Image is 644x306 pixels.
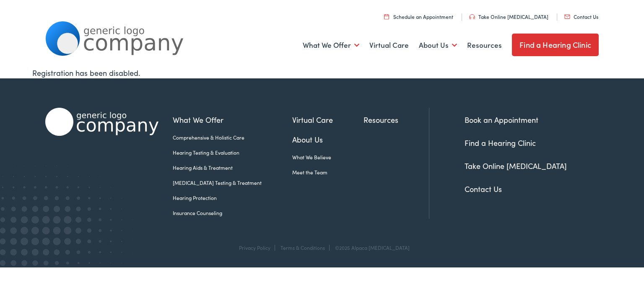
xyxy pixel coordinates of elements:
[292,134,364,145] a: About Us
[564,13,598,20] a: Contact Us
[465,184,502,194] a: Contact Us
[469,14,475,19] img: utility icon
[364,114,429,125] a: Resources
[292,153,364,161] a: What We Believe
[239,244,270,251] a: Privacy Policy
[419,30,457,61] a: About Us
[465,161,567,171] a: Take Online [MEDICAL_DATA]
[292,169,364,176] a: Meet the Team
[32,67,612,78] div: Registration has been disabled.
[331,245,410,251] div: ©2025 Alpaca [MEDICAL_DATA]
[303,30,359,61] a: What We Offer
[173,164,292,171] a: Hearing Aids & Treatment
[469,13,548,20] a: Take Online [MEDICAL_DATA]
[292,114,364,125] a: Virtual Care
[369,30,409,61] a: Virtual Care
[512,34,599,56] a: Find a Hearing Clinic
[384,13,453,20] a: Schedule an Appointment
[173,134,292,141] a: Comprehensive & Holistic Care
[280,244,325,251] a: Terms & Conditions
[173,209,292,217] a: Insurance Counseling
[467,30,502,61] a: Resources
[173,194,292,202] a: Hearing Protection
[45,108,158,136] img: Alpaca Audiology
[173,114,292,125] a: What We Offer
[384,14,389,19] img: utility icon
[465,137,536,148] a: Find a Hearing Clinic
[173,149,292,156] a: Hearing Testing & Evaluation
[465,114,538,125] a: Book an Appointment
[564,15,570,19] img: utility icon
[173,179,292,187] a: [MEDICAL_DATA] Testing & Treatment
